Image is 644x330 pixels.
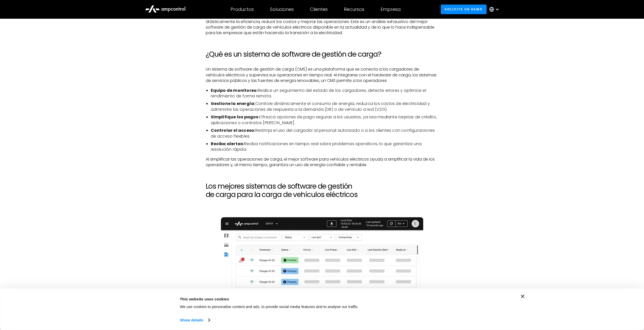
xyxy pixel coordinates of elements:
div: Clientes [310,7,328,12]
button: Close banner [521,295,525,298]
button: Okay [439,295,512,309]
p: Al simplificar las operaciones de carga, el mejor software para vehículos eléctricos ayuda a simp... [206,157,439,168]
strong: Controlar el acceso: [211,127,255,133]
li: Realice un seguimiento del estado de los cargadores, detecte errores y optimice el rendimiento de... [211,88,439,99]
li: Controle dinámicamente el consumo de energía, reduzca los costos de electricidad y administre las... [211,101,439,112]
a: Show details [180,316,210,324]
div: This website uses cookies [180,296,428,302]
a: Solicite un demo [441,5,487,14]
strong: Equipo de monitoreo: [211,87,258,93]
div: Soluciones [270,7,294,12]
strong: Simplifique los pagos: [211,114,259,120]
li: Reciba notificaciones en tiempo real sobre problemas operativos, lo que garantiza una resolución ... [211,141,439,152]
strong: Reciba alertas: [211,141,244,147]
li: Ofrezca opciones de pago seguras a los usuarios, ya sea mediante tarjetas de crédito, aplicacione... [211,114,439,126]
p: A medida que el mundo adopta los vehículos eléctricos (VE), la gestión eficiente de la carga se e... [206,2,439,36]
div: Recursos [344,7,364,12]
div: Empresa [381,7,401,12]
span: We use cookies to personalise content and ads, to provide social media features and to analyse ou... [180,304,359,309]
p: Un sistema de software de gestión de carga (CMS) es una plataforma que se conecta a los cargadore... [206,67,439,83]
div: Productos [231,7,254,12]
li: Restrinja el uso del cargador al personal autorizado o a los clientes con configuraciones de acce... [211,128,439,139]
strong: Gestione la energía: [211,101,255,106]
h2: Los mejores sistemas de software de gestión de carga para la carga de vehículos eléctricos [206,182,439,199]
h2: ¿Qué es un sistema de software de gestión de carga? [206,50,439,59]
